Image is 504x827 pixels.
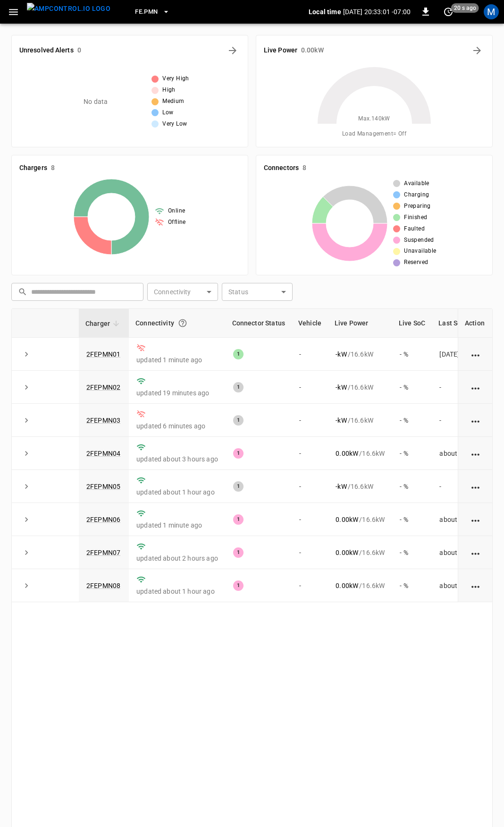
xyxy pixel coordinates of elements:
h6: Connectors [264,163,299,173]
img: ampcontrol.io logo [27,3,110,15]
td: - % [392,536,432,569]
div: / 16.6 kW [336,548,385,557]
div: action cell options [470,581,481,590]
div: action cell options [470,350,481,359]
span: Suspended [404,236,434,245]
a: 2FEPMN08 [86,582,120,589]
button: Connection between the charger and our software. [174,315,191,332]
div: profile-icon [484,4,499,19]
a: 2FEPMN03 [86,417,120,424]
button: All Alerts [225,43,240,58]
h6: 8 [51,163,55,173]
p: updated 1 minute ago [136,520,218,530]
div: / 16.6 kW [336,416,385,425]
div: / 16.6 kW [336,350,385,359]
div: action cell options [470,515,481,524]
button: expand row [19,479,34,494]
p: updated 19 minutes ago [136,388,218,398]
a: 2FEPMN01 [86,350,120,358]
p: 0.00 kW [336,548,358,557]
p: updated about 3 hours ago [136,454,218,464]
div: / 16.6 kW [336,449,385,458]
p: No data [84,97,108,107]
div: 1 [233,349,244,359]
span: Max. 140 kW [358,114,390,124]
span: Very Low [162,119,187,129]
p: updated 6 minutes ago [136,421,218,431]
th: Action [458,309,492,338]
p: updated about 1 hour ago [136,487,218,497]
th: Connector Status [226,309,292,338]
button: FE.PMN [131,3,174,21]
td: - [292,569,328,602]
h6: Unresolved Alerts [19,45,74,56]
p: 0.00 kW [336,449,358,458]
span: Charging [404,190,429,200]
a: 2FEPMN07 [86,549,120,556]
a: 2FEPMN02 [86,384,120,391]
td: - [292,470,328,503]
div: action cell options [470,449,481,458]
p: Local time [309,7,341,17]
div: action cell options [470,548,481,557]
p: 0.00 kW [336,515,358,524]
td: - % [392,404,432,437]
button: expand row [19,546,34,560]
h6: 0 [77,45,81,56]
span: Low [162,108,173,118]
button: expand row [19,413,34,427]
td: - % [392,569,432,602]
td: - % [392,503,432,536]
div: / 16.6 kW [336,581,385,590]
span: Reserved [404,258,428,267]
div: / 16.6 kW [336,383,385,392]
div: / 16.6 kW [336,482,385,491]
button: expand row [19,512,34,527]
td: - % [392,371,432,404]
th: Vehicle [292,309,328,338]
p: - kW [336,482,346,491]
td: - [292,338,328,371]
div: 1 [233,448,244,459]
a: 2FEPMN04 [86,450,120,457]
p: updated 1 minute ago [136,355,218,365]
div: 1 [233,382,244,392]
h6: 8 [302,163,306,173]
td: - % [392,470,432,503]
h6: 0.00 kW [301,45,324,56]
div: 1 [233,547,244,558]
span: Preparing [404,202,431,211]
button: expand row [19,446,34,460]
td: - % [392,338,432,371]
span: Unavailable [404,247,436,256]
a: 2FEPMN05 [86,483,120,490]
td: - [292,437,328,470]
td: - % [392,437,432,470]
span: Available [404,179,429,188]
div: 1 [233,415,244,426]
th: Live Power [328,309,392,338]
span: Offline [168,218,186,227]
span: Charger [85,318,122,329]
span: Online [168,206,185,216]
td: - [292,536,328,569]
div: Connectivity [135,315,219,332]
h6: Chargers [19,163,47,173]
button: expand row [19,347,34,361]
span: FE.PMN [135,7,158,17]
button: expand row [19,380,34,394]
p: - kW [336,416,346,425]
p: updated about 1 hour ago [136,587,218,596]
td: - [292,404,328,437]
span: Finished [404,213,427,222]
span: 20 s ago [451,3,479,13]
p: - kW [336,383,346,392]
td: - [292,503,328,536]
div: / 16.6 kW [336,515,385,524]
div: action cell options [470,383,481,392]
h6: Live Power [264,45,297,56]
div: 1 [233,481,244,492]
p: [DATE] 20:33:01 -07:00 [343,7,411,17]
div: action cell options [470,416,481,425]
button: Energy Overview [470,43,485,58]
